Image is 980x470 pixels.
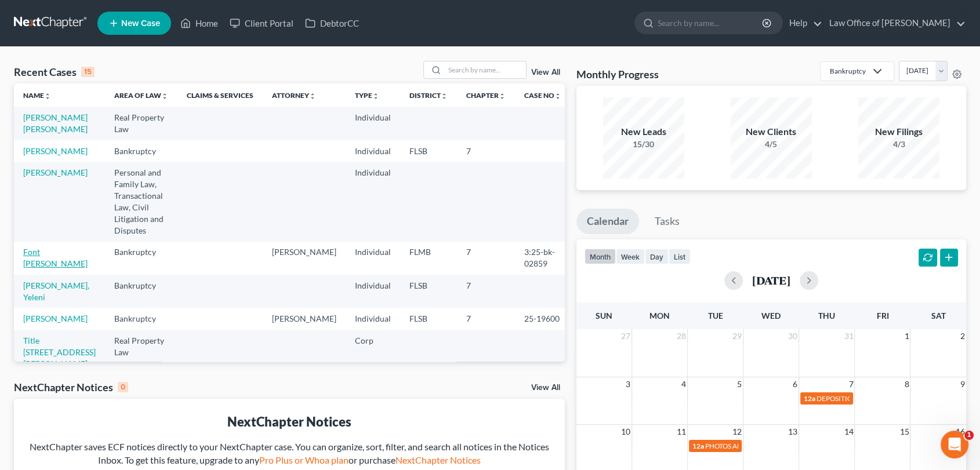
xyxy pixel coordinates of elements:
[603,125,684,139] div: New Leads
[959,377,966,391] span: 9
[620,425,631,439] span: 10
[616,249,645,264] button: week
[843,425,854,439] span: 14
[954,425,966,439] span: 16
[346,330,400,374] td: Corp
[847,377,854,391] span: 7
[524,91,561,100] a: Case Nounfold_more
[23,440,556,467] div: NextChapter saves ECF notices directly to your NextChapter case. You can organize, sort, filter, ...
[445,61,526,78] input: Search by name...
[175,13,224,34] a: Home
[576,67,659,81] h3: Monthly Progress
[903,377,910,391] span: 8
[23,91,51,100] a: Nameunfold_more
[676,425,687,439] span: 11
[731,139,812,150] div: 4/5
[259,454,349,465] a: Pro Plus or Whoa plan
[705,442,791,450] span: PHOTOS AND DINNER ACO
[830,66,866,76] div: Bankruptcy
[105,275,177,308] td: Bankruptcy
[818,311,835,320] span: Thu
[596,311,612,320] span: Sun
[346,308,400,329] td: Individual
[44,93,51,100] i: unfold_more
[400,140,457,162] td: FLSB
[400,242,457,275] td: FLMB
[499,93,506,100] i: unfold_more
[346,242,400,275] td: Individual
[23,314,88,323] a: [PERSON_NAME]
[23,167,88,177] a: [PERSON_NAME]
[761,311,781,320] span: Wed
[395,454,481,465] a: NextChapter Notices
[441,93,448,100] i: unfold_more
[14,380,128,394] div: NextChapter Notices
[903,329,910,343] span: 1
[676,329,687,343] span: 28
[409,91,448,100] a: Districtunfold_more
[531,384,560,392] a: View All
[105,330,177,374] td: Real Property Law
[114,91,168,100] a: Area of Lawunfold_more
[400,308,457,329] td: FLSB
[823,13,966,34] a: Law Office of [PERSON_NAME]
[515,242,571,275] td: 3:25-bk-02859
[457,242,515,275] td: 7
[309,93,316,100] i: unfold_more
[669,249,691,264] button: list
[531,68,560,76] a: View All
[23,336,96,369] a: Title [STREET_ADDRESS][PERSON_NAME]
[649,311,670,320] span: Mon
[14,65,95,79] div: Recent Cases
[299,13,365,34] a: DebtorCC
[876,311,888,320] span: Fri
[731,125,812,139] div: New Clients
[816,394,879,403] span: DEPOSITION 10 AM
[177,83,263,107] th: Claims & Services
[105,162,177,241] td: Personal and Family Law, Transactional Law, Civil Litigation and Disputes
[23,112,88,134] a: [PERSON_NAME] [PERSON_NAME]
[804,394,815,403] span: 12a
[680,377,687,391] span: 4
[787,425,798,439] span: 13
[858,125,939,139] div: New Filings
[620,329,631,343] span: 27
[263,308,346,329] td: [PERSON_NAME]
[644,209,690,234] a: Tasks
[658,12,764,34] input: Search by name...
[23,146,88,156] a: [PERSON_NAME]
[105,308,177,329] td: Bankruptcy
[898,425,910,439] span: 15
[843,329,854,343] span: 31
[346,275,400,308] td: Individual
[692,442,704,450] span: 12a
[708,311,723,320] span: Tue
[23,413,556,431] div: NextChapter Notices
[603,139,684,150] div: 15/30
[457,140,515,162] td: 7
[272,91,316,100] a: Attorneyunfold_more
[118,382,128,392] div: 0
[105,107,177,140] td: Real Property Law
[931,311,945,320] span: Sat
[346,162,400,241] td: Individual
[625,377,631,391] span: 3
[105,140,177,162] td: Bankruptcy
[736,377,743,391] span: 5
[105,242,177,275] td: Bankruptcy
[23,247,88,268] a: Font [PERSON_NAME]
[554,93,561,100] i: unfold_more
[787,329,798,343] span: 30
[346,140,400,162] td: Individual
[941,431,968,458] iframe: Intercom live chat
[858,139,939,150] div: 4/3
[121,19,160,28] span: New Case
[964,431,974,440] span: 1
[585,249,616,264] button: month
[783,13,822,34] a: Help
[752,274,790,286] h2: [DATE]
[23,280,89,302] a: [PERSON_NAME], Yeleni
[224,13,299,34] a: Client Portal
[457,308,515,329] td: 7
[263,242,346,275] td: [PERSON_NAME]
